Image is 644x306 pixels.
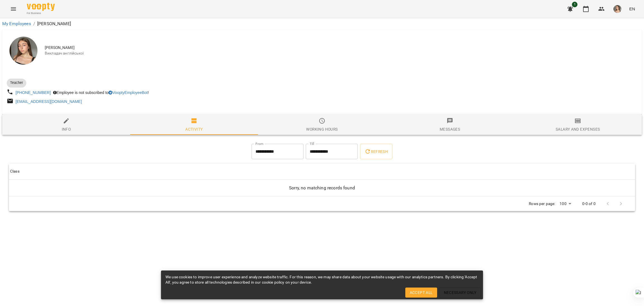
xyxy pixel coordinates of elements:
span: 1 [572,2,577,7]
div: 100 [557,200,573,208]
a: [EMAIL_ADDRESS][DOMAIN_NAME] [16,99,82,104]
button: Menu [7,2,20,16]
span: Викладач англійської [45,51,637,56]
nav: breadcrumb [2,20,642,27]
div: Info [62,126,71,133]
button: Refresh [360,144,392,159]
span: Refresh [364,148,388,155]
span: [PERSON_NAME] [45,45,637,51]
p: [PERSON_NAME] [37,20,71,27]
p: 0-0 of 0 [582,201,596,207]
button: EN [627,4,637,14]
img: Боднарук Вікторія Василівна [10,37,37,65]
h6: Sorry, no matching records found [10,184,634,192]
div: Sort [10,168,20,175]
span: Class [10,168,634,175]
img: Voopty Logo [27,3,55,11]
div: Activity [185,126,203,133]
a: VooptyEmployeeBot [108,90,148,95]
div: Working hours [306,126,338,133]
img: 5e78cd5710389d041f034483e8bbd815.jpg [614,5,621,13]
p: Rows per page: [529,201,555,207]
span: Teacher [7,80,26,85]
span: For Business [27,11,55,15]
div: Employee is not subscribed to ! [52,89,150,96]
a: My Employees [2,21,31,26]
li: / [33,20,35,27]
a: [PHONE_NUMBER] [16,90,51,95]
div: Salary and Expenses [556,126,600,133]
div: Messages [440,126,460,133]
div: Class [10,168,20,175]
span: EN [629,6,635,12]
